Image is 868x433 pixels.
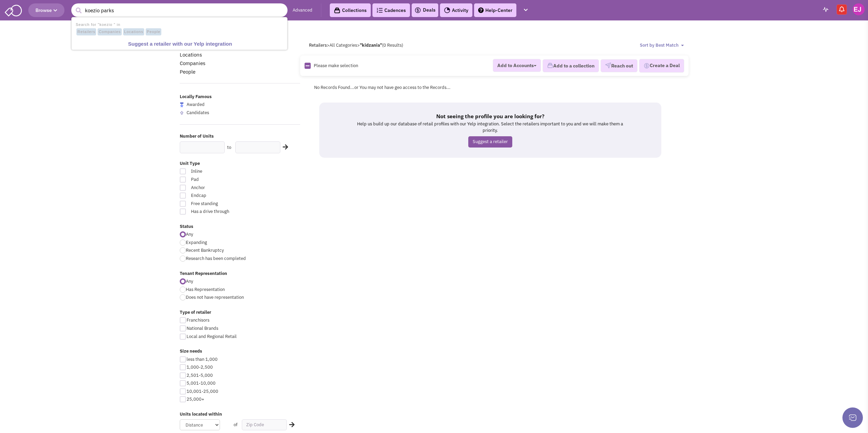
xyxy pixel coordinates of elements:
span: Has Representation [186,287,225,292]
img: locallyfamous-largeicon.png [180,102,184,107]
img: SmartAdmin [5,3,22,16]
img: icon-collection-lavender-black.svg [334,7,340,14]
button: Add to a collection [543,59,599,72]
a: Advanced [293,7,312,14]
img: Activity.png [444,7,450,13]
label: Unit Type [180,160,300,167]
span: Companies [98,28,122,36]
label: Tenant Representation [180,270,300,277]
span: less than 1,000 [187,356,218,362]
div: Search Nearby [278,143,289,152]
button: Reach out [601,59,637,72]
b: "kidzania" [360,42,382,48]
span: 25,000+ [187,396,204,402]
span: 1,000-2,500 [187,364,213,370]
input: Search [71,3,288,17]
span: 2,501-5,000 [187,372,213,378]
span: 10,001-25,000 [187,388,218,394]
a: Companies [180,60,205,66]
img: Deal-Dollar.png [644,62,650,69]
label: Type of retailer [180,309,300,316]
label: Locally Famous [180,94,300,100]
img: VectorPaper_Plane.png [605,62,611,68]
span: Local and Regional Retail [187,334,237,339]
label: Size needs [180,348,300,355]
span: Has a drive through [187,208,262,215]
a: Help-Center [474,3,516,17]
span: Does not have representation [186,294,244,300]
label: Status [180,223,300,230]
a: Suggest a retailer [468,136,512,148]
span: Recent Bankruptcy [186,247,224,253]
span: People [146,28,161,36]
a: Deals [414,6,436,14]
li: Search for "koezio " in [72,20,286,36]
img: Erin Jarquin [853,3,865,15]
span: Please make selection [314,63,358,68]
span: Browse [35,7,57,13]
input: Zip Code [242,419,287,430]
img: help.png [478,7,484,13]
a: Suggest a retailer with our Yelp integration [74,40,286,49]
a: Cadences [372,3,410,17]
img: locallyfamous-upvote.png [180,111,184,115]
label: Number of Units [180,133,300,140]
span: Awarded [187,102,205,107]
span: Locations [123,28,144,36]
label: Units located within [180,411,300,418]
span: Research has been completed [186,256,246,261]
label: to [227,144,231,151]
span: All Categories (0 Results) [329,42,403,48]
button: Browse [28,3,64,17]
img: icon-collection-lavender.png [547,62,553,68]
span: Retailers [76,28,96,36]
span: > [327,42,329,48]
span: No Records Found...or You may not have geo access to the Records... [314,84,451,90]
a: People [180,68,195,75]
span: of [234,422,237,428]
p: Help us build up our database of retail profiles with our Yelp integration. Select the retailers ... [353,121,627,134]
span: Expanding [186,239,207,245]
span: Anchor [187,185,262,191]
a: Retailers [309,42,327,48]
a: Activity [440,3,472,17]
button: Create a Deal [639,59,684,73]
button: Add to Accounts [493,59,541,72]
img: Cadences_logo.png [377,8,383,13]
b: Suggest a retailer with our Yelp integration [128,41,232,47]
span: Endcap [187,192,262,199]
img: icon-deals.svg [414,6,421,14]
span: > [357,42,360,48]
span: Candidates [187,110,209,115]
span: 5,001-10,000 [187,380,216,386]
div: Search Nearby [285,420,296,429]
span: Inline [187,168,262,175]
span: Franchisors [187,317,209,323]
span: Pad [187,176,262,183]
h5: Not seeing the profile you are looking for? [353,113,627,120]
span: Any [186,231,193,237]
span: Free standing [187,201,262,207]
img: Rectangle.png [305,63,311,69]
span: Any [186,278,193,284]
a: Locations [180,51,202,58]
a: Collections [330,3,371,17]
span: National Brands [187,325,218,331]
